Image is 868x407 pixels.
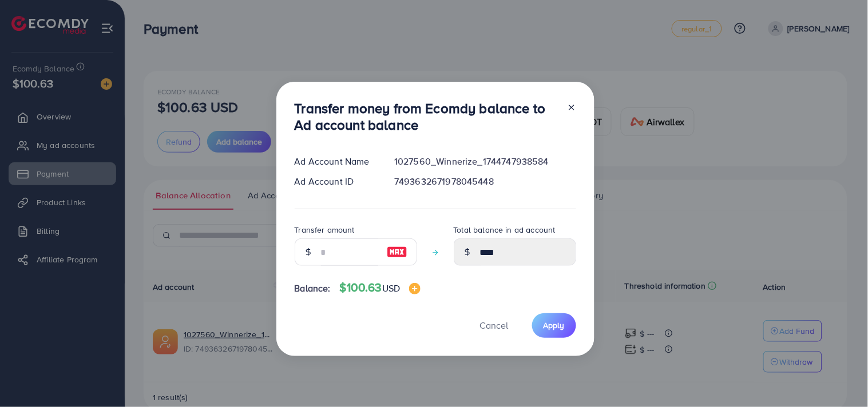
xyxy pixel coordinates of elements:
[286,175,386,188] div: Ad Account ID
[819,356,859,398] iframe: Chat
[480,319,509,332] span: Cancel
[387,245,407,259] img: image
[532,313,576,338] button: Apply
[340,281,421,295] h4: $100.63
[544,320,565,331] span: Apply
[286,155,386,168] div: Ad Account Name
[295,282,331,295] span: Balance:
[382,282,400,294] span: USD
[466,313,523,338] button: Cancel
[385,175,585,188] div: 7493632671978045448
[409,283,421,294] img: image
[295,100,558,133] h3: Transfer money from Ecomdy balance to Ad account balance
[385,155,585,168] div: 1027560_Winnerize_1744747938584
[454,224,556,236] label: Total balance in ad account
[295,224,355,236] label: Transfer amount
